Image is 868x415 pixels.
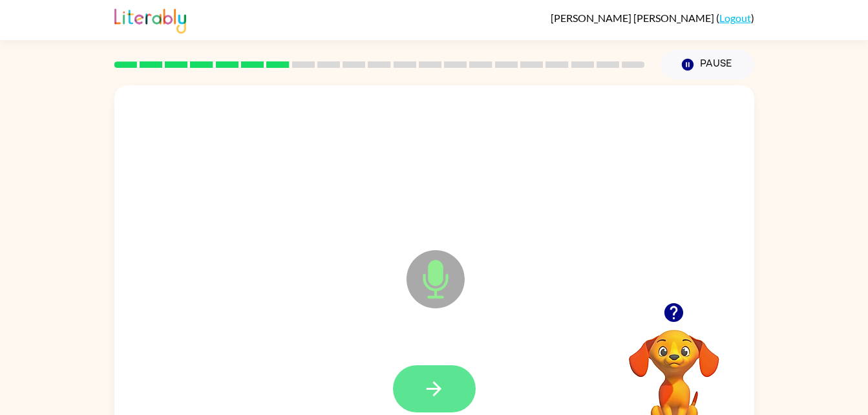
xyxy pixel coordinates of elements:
img: Literably [114,5,186,34]
span: [PERSON_NAME] [PERSON_NAME] [551,12,716,24]
button: Pause [661,50,754,80]
a: Logout [719,12,751,24]
div: ( ) [551,12,754,24]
